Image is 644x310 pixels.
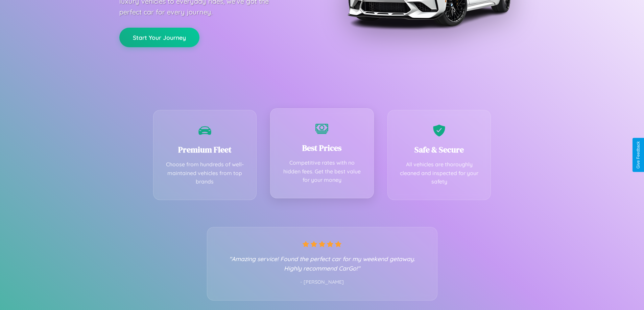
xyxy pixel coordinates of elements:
p: "Amazing service! Found the perfect car for my weekend getaway. Highly recommend CarGo!" [221,254,424,273]
h3: Best Prices [281,142,363,153]
div: Give Feedback [636,141,641,169]
p: All vehicles are thoroughly cleaned and inspected for your safety [398,160,481,186]
button: Start Your Journey [119,28,199,47]
p: Choose from hundreds of well-maintained vehicles from top brands [164,160,246,186]
h3: Premium Fleet [164,144,246,155]
p: - [PERSON_NAME] [221,278,424,287]
h3: Safe & Secure [398,144,481,155]
p: Competitive rates with no hidden fees. Get the best value for your money [281,159,363,185]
